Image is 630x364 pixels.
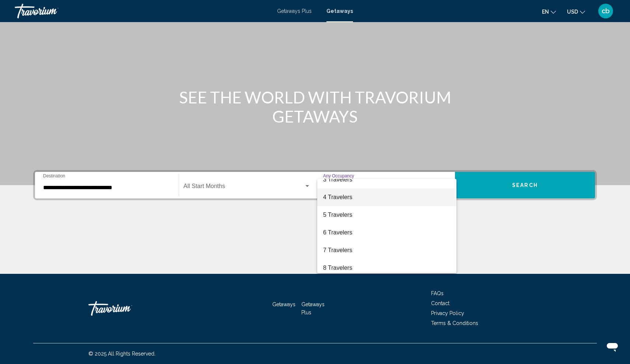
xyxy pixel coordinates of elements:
span: 3 Travelers [323,171,451,188]
span: 6 Travelers [323,224,451,241]
span: 8 Travelers [323,259,451,277]
span: 7 Travelers [323,241,451,259]
span: 4 Travelers [323,188,451,206]
iframe: Botón para iniciar la ventana de mensajería [601,335,624,358]
span: 5 Travelers [323,206,451,224]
